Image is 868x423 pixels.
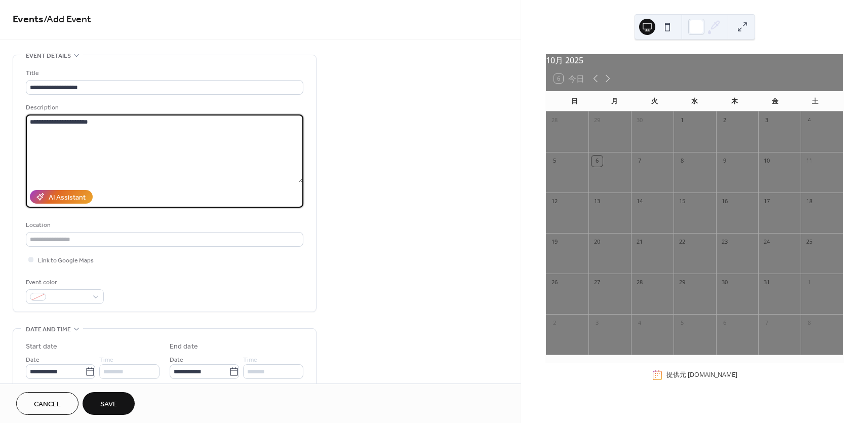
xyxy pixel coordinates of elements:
div: 13 [591,196,603,207]
div: AI Assistant [49,193,86,203]
a: Events [13,10,44,29]
div: 25 [804,237,815,248]
span: Date [170,355,183,365]
div: 10 [761,156,772,167]
div: 30 [719,277,730,288]
button: AI Assistant [30,190,93,204]
span: Time [243,355,257,365]
div: Start date [26,341,57,352]
div: 10月 2025 [546,54,843,66]
div: 1 [804,277,815,288]
div: 5 [549,156,560,167]
div: 15 [677,196,688,207]
div: 22 [677,237,688,248]
div: 8 [804,318,815,329]
div: 日 [554,91,594,111]
div: 5 [677,318,688,329]
div: 27 [591,277,603,288]
div: 29 [591,115,603,126]
div: 月 [595,91,635,111]
div: 提供元 [666,370,737,379]
div: 3 [761,115,772,126]
div: 6 [591,156,603,167]
div: 30 [634,115,645,126]
div: 金 [755,91,795,111]
div: 28 [634,277,645,288]
div: 2 [719,115,730,126]
div: 土 [795,91,835,111]
span: Link to Google Maps [38,255,94,266]
div: 19 [549,237,560,248]
span: Time [99,355,113,365]
div: 26 [549,277,560,288]
div: End date [170,341,198,352]
button: Save [83,392,135,415]
div: 12 [549,196,560,207]
div: 7 [761,318,772,329]
span: Date [26,355,40,365]
div: 7 [634,156,645,167]
button: Cancel [16,392,78,415]
div: 8 [677,156,688,167]
div: 16 [719,196,730,207]
div: 水 [675,91,715,111]
div: 4 [804,115,815,126]
div: 1 [677,115,688,126]
div: 9 [719,156,730,167]
span: Cancel [34,399,61,410]
span: / Add Event [44,10,91,29]
div: 28 [549,115,560,126]
div: 火 [635,91,675,111]
div: 木 [715,91,755,111]
div: Title [26,68,301,79]
div: 18 [804,196,815,207]
div: 31 [761,277,772,288]
a: [DOMAIN_NAME] [688,370,737,379]
span: Save [100,399,117,410]
span: Date and time [26,324,71,335]
div: Description [26,102,301,113]
div: 21 [634,237,645,248]
div: 14 [634,196,645,207]
div: 24 [761,237,772,248]
div: Event color [26,277,102,288]
div: 23 [719,237,730,248]
div: 4 [634,318,645,329]
div: 11 [804,156,815,167]
div: 20 [591,237,603,248]
div: Location [26,220,301,230]
div: 17 [761,196,772,207]
div: 6 [719,318,730,329]
span: Event details [26,51,71,61]
div: 2 [549,318,560,329]
div: 3 [591,318,603,329]
div: 29 [677,277,688,288]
